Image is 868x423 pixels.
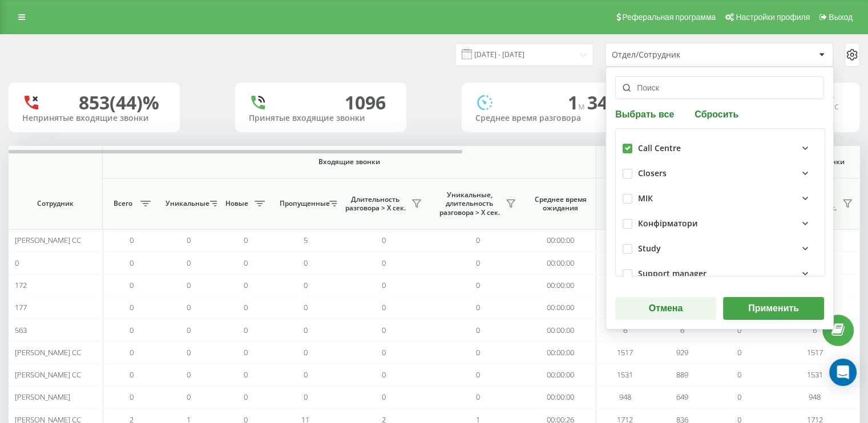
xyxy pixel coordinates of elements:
[304,325,308,335] span: 0
[244,392,248,402] span: 0
[382,258,386,268] span: 0
[525,274,596,296] td: 00:00:00
[15,369,81,380] span: [PERSON_NAME] CC
[187,258,191,268] span: 0
[525,319,596,341] td: 00:00:00
[475,113,619,123] div: Среднее время разговора
[18,199,92,208] span: Сотрудник
[187,280,191,290] span: 0
[476,280,480,290] span: 0
[15,235,81,245] span: [PERSON_NAME] CC
[244,347,248,357] span: 0
[676,347,688,357] span: 929
[437,190,502,217] span: Уникальные, длительность разговора > Х сек.
[223,199,251,208] span: Новые
[108,199,137,208] span: Всего
[304,280,308,290] span: 0
[737,392,741,402] span: 0
[244,235,248,245] span: 0
[680,325,684,335] span: 6
[15,392,70,402] span: [PERSON_NAME]
[187,392,191,402] span: 0
[345,92,386,113] div: 1096
[676,392,688,402] span: 649
[615,297,716,320] button: Отмена
[130,347,134,357] span: 0
[130,392,134,402] span: 0
[244,302,248,312] span: 0
[130,258,134,268] span: 0
[382,325,386,335] span: 0
[617,347,633,357] span: 1517
[534,195,587,213] span: Среднее время ожидания
[244,258,248,268] span: 0
[187,235,191,245] span: 0
[602,199,631,208] span: Всего
[691,108,742,119] button: Сбросить
[304,258,308,268] span: 0
[304,369,308,380] span: 0
[187,325,191,335] span: 0
[622,13,716,22] span: Реферальная программа
[382,347,386,357] span: 0
[22,113,166,123] div: Непринятые входящие звонки
[638,269,706,279] div: Support manager
[525,364,596,386] td: 00:00:00
[304,302,308,312] span: 0
[476,325,480,335] span: 0
[615,76,824,99] input: Поиск
[244,325,248,335] span: 0
[244,280,248,290] span: 0
[638,144,681,153] div: Call Centre
[638,219,698,229] div: Конфірматори
[382,302,386,312] span: 0
[342,195,408,213] span: Длительность разговора > Х сек.
[617,369,633,380] span: 1531
[476,302,480,312] span: 0
[382,280,386,290] span: 0
[130,302,134,312] span: 0
[578,100,587,112] span: м
[476,347,480,357] span: 0
[249,113,393,123] div: Принятые входящие звонки
[165,199,207,208] span: Уникальные
[187,302,191,312] span: 0
[619,392,631,402] span: 948
[304,235,308,245] span: 5
[525,386,596,408] td: 00:00:00
[476,369,480,380] span: 0
[382,392,386,402] span: 0
[15,325,27,335] span: 563
[79,92,159,113] div: 853 (44)%
[834,100,839,112] span: c
[130,235,134,245] span: 0
[304,347,308,357] span: 0
[829,359,857,386] div: Open Intercom Messenger
[737,347,741,357] span: 0
[807,347,823,357] span: 1517
[130,369,134,380] span: 0
[813,325,817,335] span: 6
[568,90,587,115] span: 1
[525,341,596,364] td: 00:00:00
[612,50,748,60] div: Отдел/Сотрудник
[638,244,661,254] div: Study
[476,392,480,402] span: 0
[525,251,596,274] td: 00:00:00
[187,369,191,380] span: 0
[638,194,653,204] div: МІК
[476,258,480,268] span: 0
[130,280,134,290] span: 0
[587,90,612,115] span: 34
[723,297,824,320] button: Применить
[130,325,134,335] span: 0
[476,235,480,245] span: 0
[737,325,741,335] span: 0
[382,369,386,380] span: 0
[15,302,27,312] span: 177
[525,229,596,251] td: 00:00:00
[829,13,853,22] span: Выход
[809,392,821,402] span: 948
[623,325,627,335] span: 6
[807,369,823,380] span: 1531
